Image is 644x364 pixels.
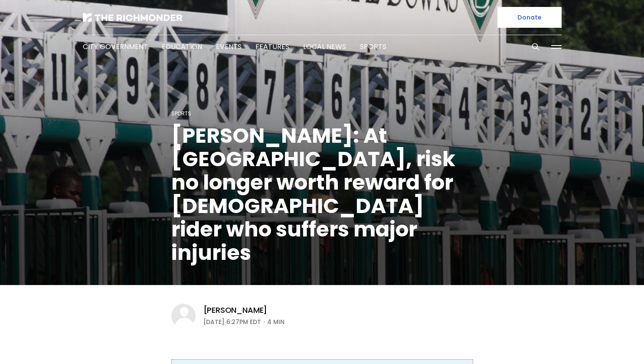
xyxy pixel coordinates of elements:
a: Events [216,42,242,52]
span: 4 min [267,317,284,327]
a: Features [255,42,289,52]
time: [DATE] 6:27PM EDT [203,317,261,327]
button: Search this site [529,40,542,53]
a: [PERSON_NAME] [203,305,268,315]
a: Sports [360,42,386,52]
h1: [PERSON_NAME]: At [GEOGRAPHIC_DATA], risk no longer worth reward for [DEMOGRAPHIC_DATA] rider who... [171,124,473,265]
a: City Government [83,42,148,52]
iframe: portal-trigger [571,321,644,364]
a: Local News [303,42,346,52]
a: Donate [497,7,562,28]
a: Sports [171,110,191,117]
a: Education [162,42,202,52]
img: The Richmonder [83,13,183,22]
